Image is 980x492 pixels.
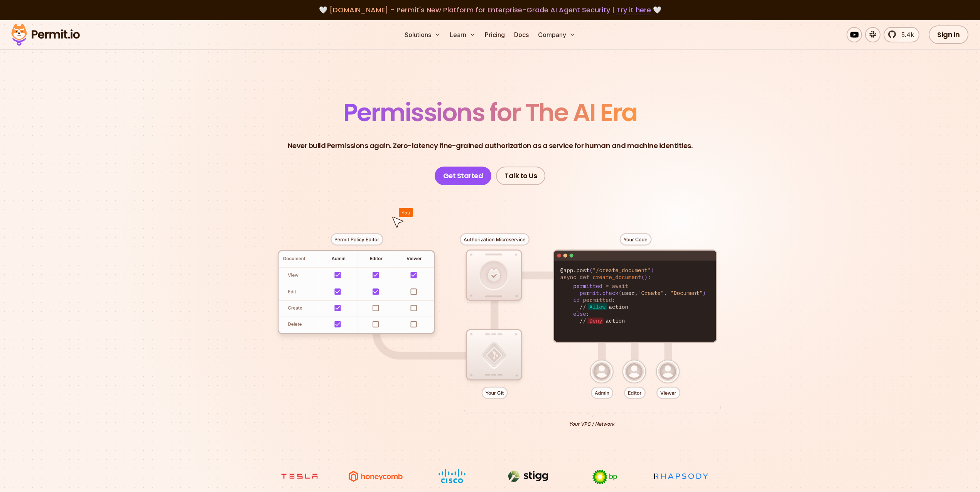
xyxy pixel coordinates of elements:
img: Rhapsody Health [652,469,710,484]
img: Cisco [423,469,481,484]
img: Honeycomb [347,469,405,484]
button: Company [535,27,579,42]
img: Permit logo [8,22,83,48]
a: Talk to Us [496,167,545,185]
img: tesla [270,469,328,484]
a: Sign In [929,25,968,44]
img: bp [576,469,634,485]
div: 🤍 🤍 [19,5,961,15]
a: 5.4k [884,27,919,42]
a: Get Started [435,167,492,185]
span: 5.4k [897,30,914,39]
img: Stigg [499,469,557,484]
span: Permissions for The AI Era [343,95,637,130]
a: Try it here [616,5,651,15]
span: [DOMAIN_NAME] - Permit's New Platform for Enterprise-Grade AI Agent Security | [329,5,651,15]
a: Pricing [482,27,508,42]
button: Learn [447,27,479,42]
a: Docs [511,27,532,42]
p: Never build Permissions again. Zero-latency fine-grained authorization as a service for human and... [288,140,693,151]
button: Solutions [401,27,444,42]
